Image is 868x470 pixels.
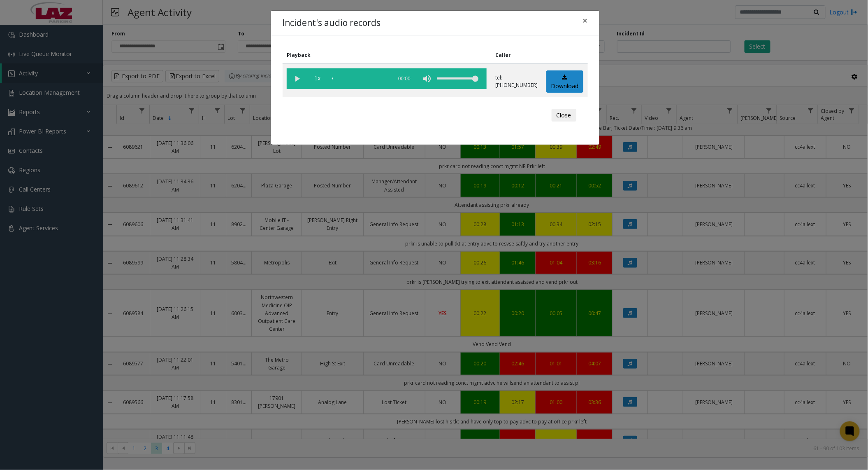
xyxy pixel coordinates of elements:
[583,15,588,26] span: ×
[491,47,542,63] th: Caller
[552,109,576,122] button: Close
[332,68,388,89] div: scrub bar
[577,11,594,31] button: Close
[283,16,381,30] h4: Incident's audio records
[437,68,478,89] div: volume level
[283,47,491,63] th: Playback
[495,74,538,89] p: tel:[PHONE_NUMBER]
[307,68,328,89] span: playback speed button
[546,70,583,93] a: Download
